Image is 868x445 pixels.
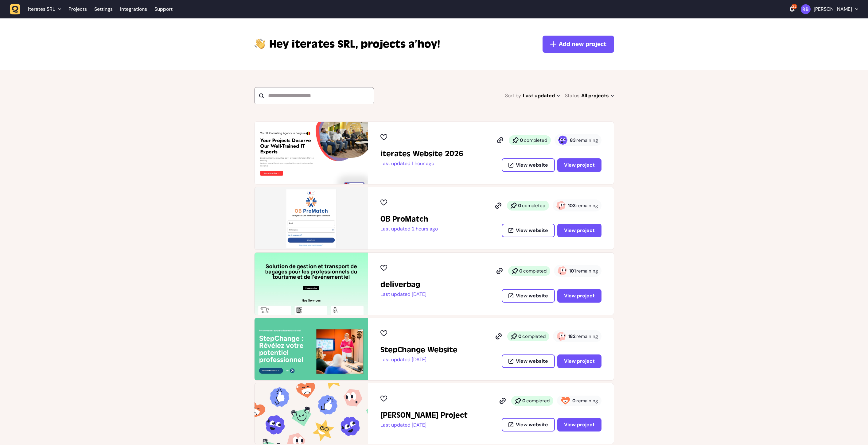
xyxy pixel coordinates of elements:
strong: 0 [518,333,522,339]
span: View website [516,359,548,364]
span: remaining [576,137,598,143]
span: Add new project [559,40,606,48]
strong: 83 [570,137,576,143]
img: OB ProMatch [255,187,368,250]
span: All projects [581,91,614,100]
img: iterates Website 2026 [255,122,368,184]
p: [PERSON_NAME] [814,6,852,12]
span: Status [565,91,579,100]
p: projects a’hoy! [269,37,440,52]
span: completed [522,203,545,209]
span: remaining [576,203,598,209]
strong: 0 [518,203,521,209]
span: View project [564,359,595,364]
a: Integrations [120,4,147,15]
span: View project [564,228,595,233]
span: Sort by [505,91,521,100]
span: View website [516,228,548,233]
p: Last updated [DATE] [380,291,426,297]
img: John's Project [255,383,368,444]
strong: 0 [522,398,526,404]
a: Support [154,6,173,12]
span: View website [516,163,548,168]
span: View project [564,163,595,168]
h2: OB ProMatch [380,214,438,224]
strong: 0 [520,137,523,143]
strong: 101 [569,268,576,274]
button: iterates SRL [10,4,65,15]
a: Projects [68,4,87,15]
button: View project [557,354,601,368]
span: completed [526,398,550,404]
div: 22 [792,4,797,9]
strong: 103 [568,203,576,209]
p: Last updated 2 hours ago [380,226,438,232]
button: View website [502,354,555,368]
span: View project [564,293,595,298]
span: remaining [576,333,598,339]
button: View website [502,158,555,172]
p: Last updated [DATE] [380,357,457,363]
span: iterates SRL [28,6,55,12]
span: completed [524,137,547,143]
h2: John's Project [380,410,468,420]
button: View project [557,224,601,237]
span: View project [564,422,595,427]
strong: 0 [519,268,523,274]
button: View project [557,158,601,172]
img: hi-hand [254,37,266,49]
h2: iterates Website 2026 [380,149,463,159]
button: View website [502,418,555,431]
img: deliverbag [255,253,368,315]
button: Add new project [543,36,614,53]
strong: 0 [572,398,576,404]
h2: StepChange Website [380,345,457,355]
button: View project [557,418,601,431]
p: Last updated 1 hour ago [380,161,463,167]
button: View project [557,289,601,303]
button: [PERSON_NAME] [801,4,858,14]
span: Last updated [523,91,560,100]
strong: 182 [568,333,576,339]
button: View website [502,289,555,303]
span: remaining [576,268,598,274]
button: View website [502,224,555,237]
span: View website [516,293,548,298]
span: remaining [576,398,598,404]
span: iterates SRL [269,37,358,52]
a: Settings [94,4,113,15]
span: completed [523,268,547,274]
p: Last updated [DATE] [380,422,468,428]
span: completed [522,333,546,339]
img: Rodolphe Balay [801,4,811,14]
img: StepChange Website [255,318,368,380]
span: View website [516,422,548,427]
h2: deliverbag [380,280,426,289]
